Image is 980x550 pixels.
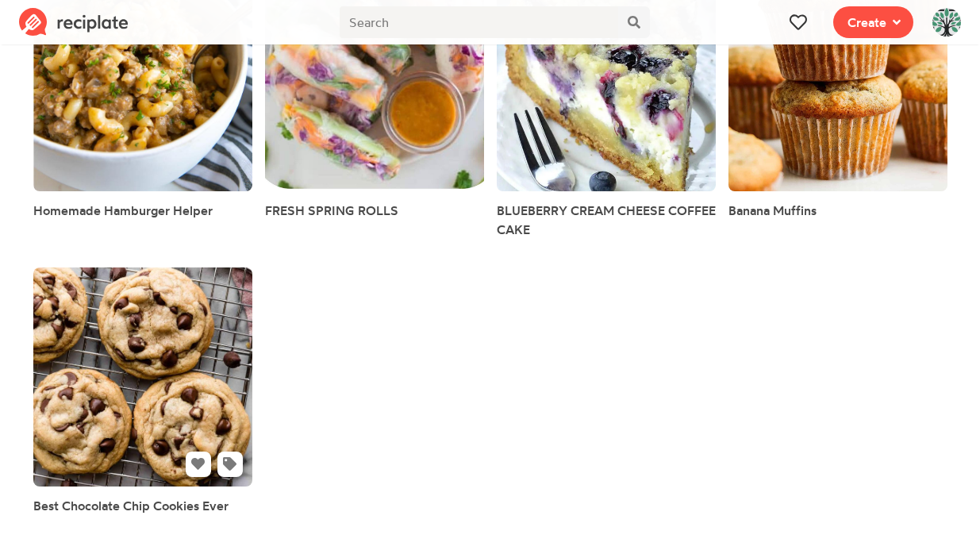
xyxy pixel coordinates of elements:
[497,202,716,237] span: BLUEBERRY CREAM CHEESE COFFEE CAKE
[19,8,129,37] img: Reciplate
[33,201,213,220] a: Homemade Hamburger Helper
[932,8,961,37] img: User's avatar
[847,13,886,32] span: Create
[265,202,398,218] span: FRESH SPRING ROLLS
[33,496,229,515] a: Best Chocolate Chip Cookies Ever
[33,202,213,218] span: Homemade Hamburger Helper
[728,201,817,220] a: Banana Muffins
[728,202,817,218] span: Banana Muffins
[265,201,398,220] a: FRESH SPRING ROLLS
[833,6,913,38] button: Create
[497,201,716,239] a: BLUEBERRY CREAM CHEESE COFFEE CAKE
[33,498,229,513] span: Best Chocolate Chip Cookies Ever
[340,6,619,38] input: Search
